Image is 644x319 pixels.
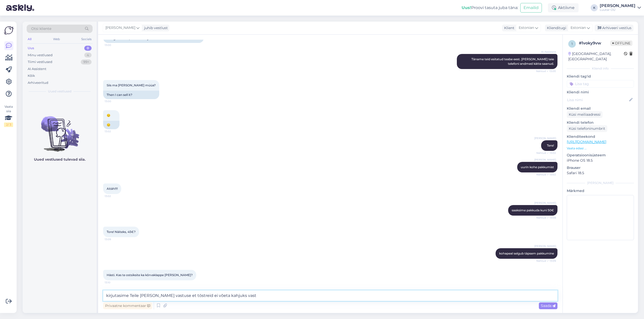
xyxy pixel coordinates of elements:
[567,165,634,170] p: Brauser
[48,89,71,94] span: Uued vestlused
[536,173,556,176] span: Nähtud ✓ 13:02
[80,36,93,42] div: Socials
[105,281,124,284] span: 13:10
[534,244,556,248] span: [PERSON_NAME]
[81,59,92,65] div: 99+
[27,36,32,42] div: All
[23,107,97,152] img: No chats
[105,130,124,133] span: 13:02
[600,4,641,12] a: [PERSON_NAME]Luutar OÜ
[103,91,159,99] div: Then I can sell it?
[107,273,193,277] span: Hästi. Kas te ostsiksite ka kõrvaklappe [PERSON_NAME]?
[512,208,554,212] span: saaksime pakkuda kuni 50€
[567,66,634,71] div: Kliendi info
[31,26,51,31] span: Otsi kliente
[567,188,634,194] p: Märkmed
[567,80,634,88] input: Lisa tag
[28,59,52,65] div: Tiimi vestlused
[567,111,602,118] div: Küsi meiliaadressi
[462,5,518,11] div: Proovi tasuta juba täna:
[103,290,557,301] textarea: kirjutasime Teile [PERSON_NAME] vastuse et töstreid ei võeta kahjuks vast
[567,140,606,144] a: [URL][DOMAIN_NAME]
[541,303,555,308] span: Saada
[4,122,13,127] div: 2 / 3
[537,50,556,54] span: AI Assistent
[105,25,135,31] span: [PERSON_NAME]
[142,25,168,31] div: juhib vestlust
[600,4,635,8] div: [PERSON_NAME]
[567,125,607,132] div: Küsi telefoninumbrit
[4,26,14,35] img: Askly Logo
[595,25,633,31] div: Arhiveeri vestlus
[567,134,634,139] p: Klienditeekond
[105,43,124,47] span: 13:00
[548,3,579,12] div: Aktiivne
[107,113,110,117] span: 😔
[579,40,610,46] div: # 1voky9vw
[567,74,634,79] p: Kliendi tag'id
[105,237,124,241] span: 13:09
[568,51,624,62] div: [GEOGRAPHIC_DATA], [GEOGRAPHIC_DATA]
[567,90,634,95] p: Kliendi nimi
[103,302,152,309] div: Privaatne kommentaar
[28,80,48,85] div: Arhiveeritud
[572,42,573,46] span: 1
[4,104,13,127] div: Vaata siia
[567,120,634,125] p: Kliendi telefon
[536,216,556,220] span: Nähtud ✓ 13:08
[567,97,628,103] input: Lisa nimi
[105,194,124,198] span: 13:02
[105,99,124,103] span: 13:00
[567,106,634,111] p: Kliendi email
[28,73,35,78] div: Kõik
[591,4,598,11] div: K
[536,259,556,263] span: Nähtud ✓ 13:09
[567,170,634,176] p: Safari 18.5
[107,230,136,234] span: Tore! Näiteks, 45€?
[28,46,34,51] div: Uus
[520,3,542,13] button: Emailid
[471,57,555,66] span: Täname teid esitatud teabe eest. [PERSON_NAME] teie telefoni andmed kätte saanud.
[567,158,634,163] p: iPhone OS 18.5
[462,5,471,10] b: Uus!
[534,136,556,140] span: [PERSON_NAME]
[534,158,556,162] span: [PERSON_NAME]
[536,69,556,73] span: Nähtud ✓ 13:00
[84,53,92,58] div: 4
[600,8,635,12] div: Luutar OÜ
[567,181,634,185] div: [PERSON_NAME]
[521,165,554,169] span: uurin kohe pakkumist
[545,25,566,31] div: Klienditugi
[571,25,586,31] span: Estonian
[52,36,61,42] div: Web
[28,53,53,58] div: Minu vestlused
[536,151,556,155] span: Nähtud ✓ 13:02
[107,83,156,87] span: Siis ma [PERSON_NAME] müüa?
[519,25,534,31] span: Estonian
[107,187,118,190] span: Aitäh!!!!
[499,251,554,255] span: kohapeal selgub täpsem pakkumine
[28,67,46,72] div: AI Assistent
[84,46,92,51] div: 0
[502,25,514,31] div: Klient
[534,201,556,205] span: [PERSON_NAME]
[103,121,119,129] div: 😔
[610,40,632,46] span: Offline
[567,153,634,158] p: Operatsioonisüsteem
[34,157,86,162] p: Uued vestlused tulevad siia.
[567,146,634,151] p: Vaata edasi ...
[547,144,554,147] span: Tere!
